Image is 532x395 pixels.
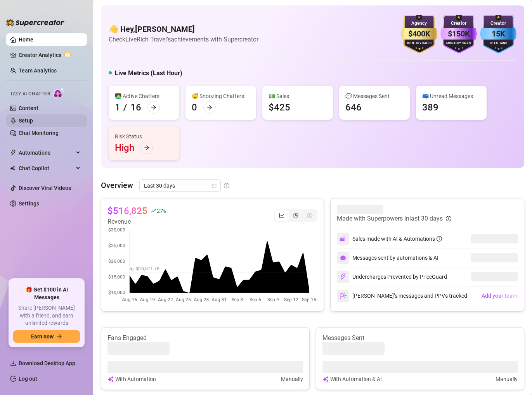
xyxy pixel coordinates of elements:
[345,92,404,100] div: 💬 Messages Sent
[440,15,477,53] img: purple-badge-B9DA21FR.svg
[6,19,64,26] img: logo-BBDzfeDw.svg
[340,292,347,299] img: svg%3e
[337,252,438,264] div: Messages sent by automations & AI
[57,334,62,339] span: arrow-right
[481,290,518,302] button: Add your team
[10,166,15,171] img: Chat Copilot
[352,235,442,243] div: Sales made with AI & Automations
[480,15,516,53] img: blue-badge-DgoSNQY1.svg
[157,207,166,214] span: 27 %
[496,375,518,383] article: Manually
[401,15,437,53] img: gold-badge-CigiZidd.svg
[13,330,80,343] button: Earn nowarrow-right
[107,217,166,226] article: Revenue
[274,209,317,222] div: segmented control
[13,304,80,327] span: Share [PERSON_NAME] with a friend, and earn unlimited rewards
[19,67,57,74] a: Team Analytics
[115,132,173,141] div: Risk Status
[109,34,258,44] article: Check LiveRich Travel's achievements with Supercreator
[437,236,442,241] span: info-circle
[19,162,74,174] span: Chat Copilot
[109,24,258,34] h4: 👋 Hey, [PERSON_NAME]
[330,375,382,383] article: With Automation & AI
[337,290,467,302] div: [PERSON_NAME]’s messages and PPVs tracked
[19,376,37,382] a: Log out
[269,101,290,114] div: $425
[115,92,173,100] div: 👩‍💻 Active Chatters
[192,92,250,100] div: 😴 Snoozing Chatters
[10,150,16,156] span: thunderbolt
[10,360,16,366] span: download
[279,213,284,218] span: line-chart
[401,41,437,46] div: Monthly Sales
[151,105,156,110] span: arrow-right
[337,214,443,223] article: Made with Superpowers in last 30 days
[19,105,38,111] a: Content
[151,208,156,214] span: rise
[340,235,347,242] img: svg%3e
[307,213,312,218] span: dollar-circle
[19,49,81,61] a: Creator Analytics exclamation-circle
[422,92,480,100] div: 📪 Unread Messages
[401,28,437,40] div: $400K
[480,41,516,46] div: Total Fans
[212,183,217,188] span: calendar
[144,145,149,150] span: arrow-right
[19,360,75,366] span: Download Desktop App
[19,147,74,159] span: Automations
[224,183,229,188] span: info-circle
[440,20,477,27] div: Creator
[11,90,50,98] span: Izzy AI Chatter
[337,271,447,283] div: Undercharges Prevented by PriceGuard
[19,200,39,207] a: Settings
[101,179,133,191] article: Overview
[31,333,54,340] span: Earn now
[482,293,517,299] span: Add your team
[446,216,451,221] span: info-circle
[19,185,71,191] a: Discover Viral Videos
[440,41,477,46] div: Monthly Sales
[115,375,156,383] article: With Automation
[440,28,477,40] div: $150K
[107,375,114,383] img: svg%3e
[19,117,33,124] a: Setup
[19,36,33,43] a: Home
[401,20,437,27] div: Agency
[422,101,438,114] div: 389
[107,205,147,217] article: $516,825
[281,375,303,383] article: Manually
[340,273,347,280] img: svg%3e
[13,286,80,301] span: 🎁 Get $100 in AI Messages
[144,180,216,191] span: Last 30 days
[107,334,303,342] article: Fans Engaged
[322,375,329,383] img: svg%3e
[480,28,516,40] div: 15K
[480,20,516,27] div: Creator
[53,87,65,98] img: AI Chatter
[192,101,197,114] div: 0
[19,130,59,136] a: Chat Monitoring
[207,105,212,110] span: arrow-right
[115,69,182,78] h5: Live Metrics (Last Hour)
[345,101,362,114] div: 646
[130,101,141,114] div: 16
[322,334,518,342] article: Messages Sent
[293,213,298,218] span: pie-chart
[340,255,346,261] img: svg%3e
[269,92,327,100] div: 💵 Sales
[115,101,120,114] div: 1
